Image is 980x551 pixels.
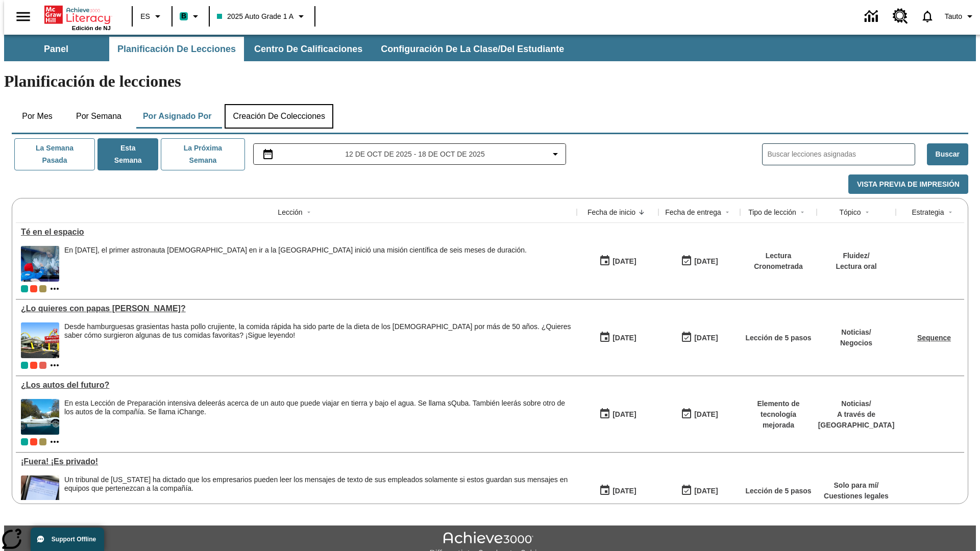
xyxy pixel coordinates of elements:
button: Abrir el menú lateral [8,2,38,32]
button: Perfil/Configuración [941,7,980,26]
div: Desde hamburguesas grasientas hasta pollo crujiente, la comida rápida ha sido parte de la dieta d... [64,322,572,358]
span: Planificación de lecciones [117,43,236,55]
span: Configuración de la clase/del estudiante [381,43,564,55]
button: Por asignado por [135,104,220,129]
div: Test 1 [30,362,37,369]
p: Lección de 5 pasos [745,333,811,343]
div: [DATE] [612,408,636,421]
div: 2025 Auto Grade 1 [39,285,46,292]
div: [DATE] [694,332,718,344]
span: Support Offline [52,536,96,543]
div: [DATE] [694,255,718,268]
span: Tauto [945,11,962,22]
img: Uno de los primeros locales de McDonald's, con el icónico letrero rojo y los arcos amarillos. [21,322,59,358]
button: Por semana [68,104,130,129]
div: ¿Los autos del futuro? [21,381,572,390]
button: Esta semana [97,138,158,170]
a: Centro de recursos, Se abrirá en una pestaña nueva. [887,3,914,30]
button: Planificación de lecciones [109,37,244,61]
a: Portada [44,5,111,25]
p: Lección de 5 pasos [745,486,811,496]
p: Lectura Cronometrada [745,251,812,272]
button: La semana pasada [14,138,95,170]
div: En [DATE], el primer astronauta [DEMOGRAPHIC_DATA] en ir a la [GEOGRAPHIC_DATA] inició una misión... [64,246,527,255]
p: Cuestiones legales [824,491,889,502]
button: Por mes [12,104,63,129]
button: Creación de colecciones [225,104,333,129]
a: ¿Los autos del futuro? , Lecciones [21,381,572,390]
button: Seleccione el intervalo de fechas opción del menú [258,148,562,160]
span: Clase actual [21,285,28,292]
div: Un tribunal de [US_STATE] ha dictado que los empresarios pueden leer los mensajes de texto de sus... [64,475,572,493]
button: Configuración de la clase/del estudiante [373,37,572,61]
input: Buscar lecciones asignadas [768,147,915,162]
button: Buscar [927,143,968,165]
p: Solo para mí / [824,480,889,491]
p: Noticias / [840,327,872,338]
img: Un automóvil de alta tecnología flotando en el agua. [21,399,59,435]
span: 2025 Auto Grade 1 A [217,11,293,22]
div: En diciembre de 2015, el primer astronauta británico en ir a la Estación Espacial Internacional i... [64,246,527,282]
button: 07/01/25: Primer día en que estuvo disponible la lección [596,405,640,424]
div: ¡Fuera! ¡Es privado! [21,457,572,466]
div: [DATE] [612,255,636,268]
a: Sequence [917,334,951,342]
a: Centro de información [859,3,887,31]
div: OL 2025 Auto Grade 2 [39,362,46,369]
div: En esta Lección de Preparación intensiva de leerás acerca de un auto que puede viajar en tierra y... [64,399,572,435]
div: Un tribunal de California ha dictado que los empresarios pueden leer los mensajes de texto de sus... [64,475,572,511]
button: Sort [303,206,315,218]
button: Support Offline [31,528,104,551]
button: Mostrar más clases [48,359,61,371]
p: Noticias / [818,398,895,409]
img: Un astronauta, el primero del Reino Unido que viaja a la Estación Espacial Internacional, saluda ... [21,246,59,282]
svg: Collapse Date Range Filter [549,148,561,160]
p: A través de [GEOGRAPHIC_DATA] [818,409,895,431]
button: Clase: 2025 Auto Grade 1 A, Selecciona una clase [213,7,311,26]
span: ES [140,11,150,22]
button: 08/01/26: Último día en que podrá accederse la lección [677,405,721,424]
div: Subbarra de navegación [4,37,573,61]
button: Sort [944,206,957,218]
button: Sort [635,206,648,218]
div: Tópico [839,207,861,217]
button: 07/14/25: Primer día en que estuvo disponible la lección [596,328,640,347]
button: Lenguaje: ES, Selecciona un idioma [136,7,168,26]
a: ¿Lo quieres con papas fritas?, Lecciones [21,304,572,313]
span: Panel [44,43,68,55]
h1: Planificación de lecciones [4,72,976,91]
button: Panel [5,37,107,61]
p: Fluidez / [836,251,876,261]
button: La próxima semana [161,138,244,170]
button: Vista previa de impresión [848,174,968,194]
a: ¡Fuera! ¡Es privado! , Lecciones [21,457,572,466]
div: Test 1 [30,438,37,445]
button: Mostrar más clases [48,283,61,295]
div: Tipo de lección [748,207,796,217]
div: Fecha de inicio [587,207,635,217]
span: B [181,10,186,22]
div: ¿Lo quieres con papas fritas? [21,304,572,313]
div: Desde hamburguesas grasientas hasta pollo crujiente, la comida rápida ha sido parte de la dieta d... [64,322,572,340]
button: 10/06/25: Primer día en que estuvo disponible la lección [596,252,640,271]
div: En esta Lección de Preparación intensiva de [64,399,572,416]
div: [DATE] [612,485,636,497]
span: 12 de oct de 2025 - 18 de oct de 2025 [345,149,484,160]
p: Lectura oral [836,261,876,272]
div: [DATE] [694,408,718,421]
div: Subbarra de navegación [4,35,976,61]
button: Sort [796,206,808,218]
div: Lección [278,207,302,217]
div: Portada [44,4,111,31]
span: Edición de NJ [72,25,111,31]
img: Primer plano de la pantalla de un teléfono móvil. Tras una demanda, un tribunal dictó que las emp... [21,475,59,511]
div: Clase actual [21,362,28,369]
button: 07/20/26: Último día en que podrá accederse la lección [677,328,721,347]
button: 10/12/25: Último día en que podrá accederse la lección [677,252,721,271]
